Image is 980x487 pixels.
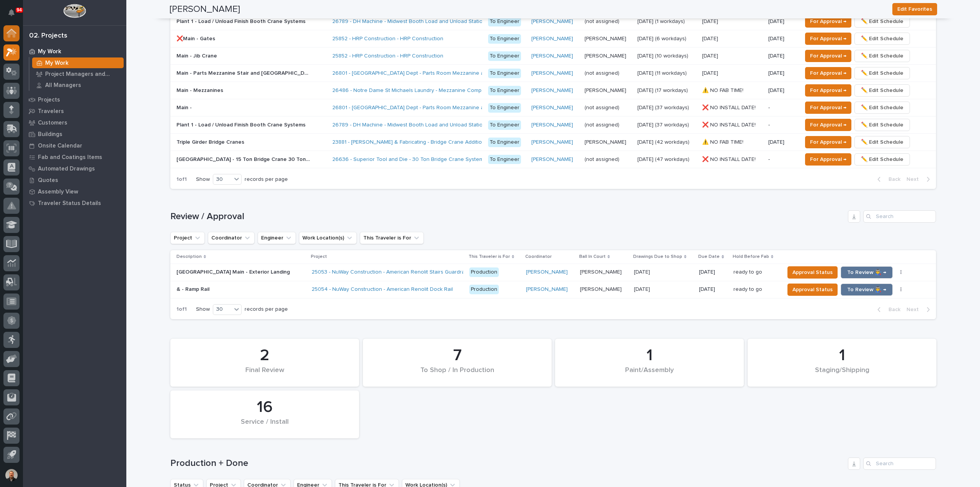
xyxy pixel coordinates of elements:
span: For Approval → [810,34,846,43]
a: [PERSON_NAME] [531,70,573,77]
p: records per page [245,176,288,183]
a: 26789 - DH Machine - Midwest Booth Load and Unload Station [332,122,486,128]
span: For Approval → [810,17,846,26]
a: [PERSON_NAME] [531,53,573,59]
p: [PERSON_NAME] [580,267,623,275]
p: [DATE] [702,34,720,42]
span: ✏️ Edit Schedule [861,69,903,78]
p: [DATE] [768,87,796,94]
p: [PERSON_NAME] [585,138,628,146]
tr: ❌Main - Gates❌Main - Gates 25852 - HRP Construction - HRP Construction To Engineer[PERSON_NAME] [... [170,30,936,48]
button: For Approval → [805,33,851,45]
p: [DATE] [699,286,727,293]
tr: Main -Main - 26801 - [GEOGRAPHIC_DATA] Dept - Parts Room Mezzanine and Stairs with Gate To Engine... [170,99,936,116]
button: Next [903,176,936,183]
p: & - Ramp Rail [176,285,211,293]
button: For Approval → [805,153,851,166]
a: 23881 - [PERSON_NAME] & Fabricating - Bridge Crane Addition [332,139,485,146]
p: [DATE] [768,18,796,25]
div: To Engineer [488,155,521,164]
button: To Review 👨‍🏭 → [841,284,893,296]
tr: & - Ramp Rail& - Ramp Rail 25054 - NuWay Construction - American Renolit Dock Rail Production[PER... [170,281,936,298]
p: Fab and Coatings Items [38,154,102,161]
p: [PERSON_NAME] [585,86,628,94]
p: All Managers [45,82,81,89]
p: [PERSON_NAME] [580,285,623,293]
p: ⚠️ NO FAB TIME! [702,86,745,94]
button: ✏️ Edit Schedule [854,84,910,97]
a: Travelers [23,105,126,117]
div: 7 [376,346,539,365]
a: Customers [23,117,126,128]
p: [PERSON_NAME] [585,51,628,59]
h2: [PERSON_NAME] [170,4,240,15]
div: Paint/Assembly [568,366,731,382]
span: For Approval → [810,155,846,164]
a: 26636 - Superior Tool and Die - 30 Ton Bridge Crane System (2) 15 Ton Double Girder [332,156,545,163]
tr: Plant 1 - Load / Unload Finish Booth Crane SystemsPlant 1 - Load / Unload Finish Booth Crane Syst... [170,13,936,30]
img: Workspace Logo [63,4,86,18]
p: Projects [38,97,60,103]
div: Production [469,285,499,294]
p: Project Managers and Engineers [45,71,121,78]
tr: Main - MezzaninesMain - Mezzanines 26486 - Notre Dame St Michaels Laundry - Mezzanine Components ... [170,82,936,99]
div: To Engineer [488,17,521,26]
div: Production [469,267,499,277]
p: Due Date [698,253,720,261]
p: 1 of 1 [170,170,193,189]
button: ✏️ Edit Schedule [854,136,910,148]
a: [PERSON_NAME] [531,122,573,128]
a: [PERSON_NAME] [531,156,573,163]
h1: Production + Done [170,458,845,469]
p: Buildings [38,131,62,138]
p: Customers [38,120,67,126]
p: [DATE] [768,139,796,146]
p: (not assigned) [585,69,621,77]
tr: [GEOGRAPHIC_DATA] Main - Exterior Landing[GEOGRAPHIC_DATA] Main - Exterior Landing 25053 - NuWay ... [170,264,936,281]
p: Triple Girder Bridge Cranes [176,138,246,146]
button: Project [170,232,205,244]
button: users-avatar [3,467,20,483]
a: [PERSON_NAME] [526,269,568,275]
tr: Main - Parts Mezzanine Stair and [GEOGRAPHIC_DATA]Main - Parts Mezzanine Stair and [GEOGRAPHIC_DA... [170,65,936,82]
p: Onsite Calendar [38,143,82,149]
a: Buildings [23,128,126,140]
div: To Engineer [488,120,521,130]
span: ✏️ Edit Schedule [861,138,903,147]
tr: Plant 1 - Load / Unload Finish Booth Crane SystemsPlant 1 - Load / Unload Finish Booth Crane Syst... [170,116,936,134]
button: Edit Favorites [892,3,937,15]
p: Automated Drawings [38,166,95,172]
p: Plant 1 - Load / Unload Finish Booth Crane Systems [176,17,307,25]
a: [PERSON_NAME] [531,139,573,146]
p: [DATE] [699,269,727,275]
a: 26801 - [GEOGRAPHIC_DATA] Dept - Parts Room Mezzanine and Stairs with Gate [332,70,530,77]
span: For Approval → [810,86,846,95]
a: 25852 - HRP Construction - HRP Construction [332,53,443,59]
input: Search [863,457,936,470]
button: ✏️ Edit Schedule [854,15,910,28]
span: For Approval → [810,103,846,112]
p: [DATE] (11 workdays) [637,69,688,77]
button: Back [871,176,903,183]
input: Search [863,210,936,223]
button: ✏️ Edit Schedule [854,102,910,114]
p: Main - [176,103,193,111]
p: New Building - 15 Ton Bridge Crane 30 Ton Runway System [176,155,312,163]
p: My Work [38,48,61,55]
div: To Engineer [488,69,521,78]
tr: Triple Girder Bridge CranesTriple Girder Bridge Cranes 23881 - [PERSON_NAME] & Fabricating - Brid... [170,134,936,151]
div: 30 [213,305,232,313]
span: Next [906,176,923,183]
p: [DATE] (42 workdays) [637,138,691,146]
div: 30 [213,175,232,184]
p: Coordinator [525,253,552,261]
p: Hold Before Fab [733,253,769,261]
div: To Engineer [488,34,521,44]
p: Travelers [38,108,64,115]
p: ❌ NO INSTALL DATE! [702,103,757,111]
button: ✏️ Edit Schedule [854,67,910,79]
button: For Approval → [805,50,851,62]
a: Quotes [23,174,126,186]
p: [DATE] (47 workdays) [637,155,691,163]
